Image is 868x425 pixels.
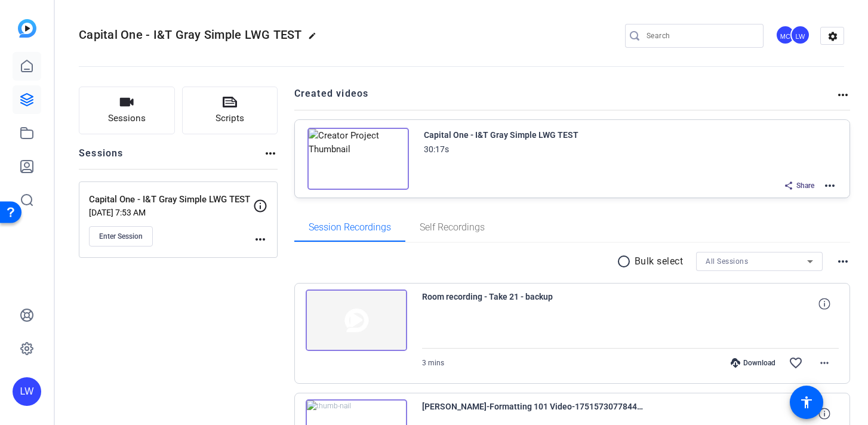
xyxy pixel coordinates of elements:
span: Share [796,181,814,190]
p: Bulk select [635,254,684,269]
h2: Created videos [294,87,836,110]
mat-icon: settings [821,27,845,45]
mat-icon: more_horiz [253,232,267,247]
mat-icon: more_horiz [836,254,850,269]
img: thumb-nail [306,290,407,352]
button: Sessions [79,87,175,134]
mat-icon: accessibility [799,395,814,409]
div: MC [775,25,795,45]
button: Scripts [182,87,278,134]
span: Self Recordings [420,223,485,232]
span: 3 mins [422,359,444,367]
mat-icon: more_horiz [817,356,832,370]
mat-icon: more_horiz [263,146,278,161]
img: blue-gradient.svg [18,19,36,38]
mat-icon: more_horiz [823,178,837,193]
div: LW [790,25,810,45]
input: Search [647,29,754,43]
p: Capital One - I&T Gray Simple LWG TEST [89,193,253,207]
span: Sessions [108,112,146,125]
h2: Sessions [79,146,124,169]
span: Enter Session [99,232,143,241]
mat-icon: more_horiz [836,88,850,102]
ngx-avatar: Lauren Warner [790,25,811,46]
img: Creator Project Thumbnail [307,128,409,190]
mat-icon: edit [308,32,322,46]
div: Capital One - I&T Gray Simple LWG TEST [424,128,578,142]
span: Scripts [216,112,244,125]
div: 30:17s [424,142,449,156]
span: Capital One - I&T Gray Simple LWG TEST [79,27,302,42]
span: All Sessions [706,257,748,266]
span: Room recording - Take 21 - backup [422,290,643,318]
button: Enter Session [89,226,153,247]
span: Session Recordings [309,223,391,232]
mat-icon: radio_button_unchecked [617,254,635,269]
ngx-avatar: Michaela Cornwall [775,25,796,46]
div: Download [725,358,781,368]
mat-icon: favorite_border [789,356,803,370]
div: LW [13,377,41,406]
p: [DATE] 7:53 AM [89,208,253,217]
